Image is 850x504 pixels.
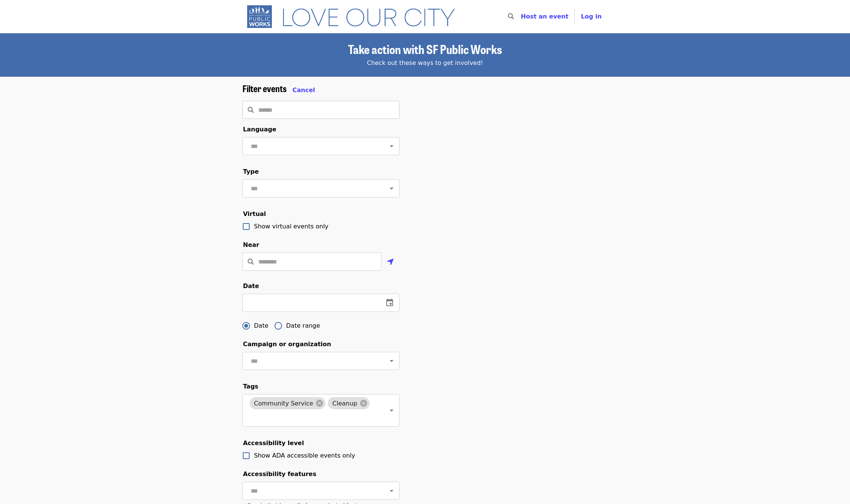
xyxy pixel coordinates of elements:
[243,126,276,133] span: Language
[248,106,254,114] i: search icon
[242,5,466,29] img: SF Public Works - Home
[243,168,259,175] span: Type
[243,241,259,248] span: Near
[386,486,397,496] button: Open
[387,257,394,267] i: location-arrow icon
[258,101,400,119] input: Search
[254,321,268,330] span: Date
[254,452,355,459] span: Show ADA accessible events only
[242,82,287,95] span: Filter events
[242,59,608,68] div: Check out these ways to get involved!
[243,341,331,348] span: Campaign or organization
[521,13,568,20] a: Host an event
[243,383,259,390] span: Tags
[508,13,514,20] i: search icon
[250,400,318,407] span: Community Service
[250,397,326,409] div: Community Service
[581,13,602,20] span: Log in
[381,253,400,271] button: Use my location
[328,400,362,407] span: Cleanup
[348,40,502,58] span: Take action with SF Public Works
[518,8,525,26] input: Search
[243,470,316,478] span: Accessibility features
[381,294,399,312] button: change date
[575,9,608,24] button: Log in
[258,253,381,271] input: Location
[386,405,397,416] button: Open
[243,210,266,217] span: Virtual
[286,321,320,330] span: Date range
[386,141,397,151] button: Open
[243,439,304,447] span: Accessibility level
[254,223,329,230] span: Show virtual events only
[328,397,370,409] div: Cleanup
[248,258,254,265] i: search icon
[243,282,259,290] span: Date
[386,183,397,194] button: Open
[293,86,315,94] span: Cancel
[386,356,397,366] button: Open
[293,86,315,95] button: Cancel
